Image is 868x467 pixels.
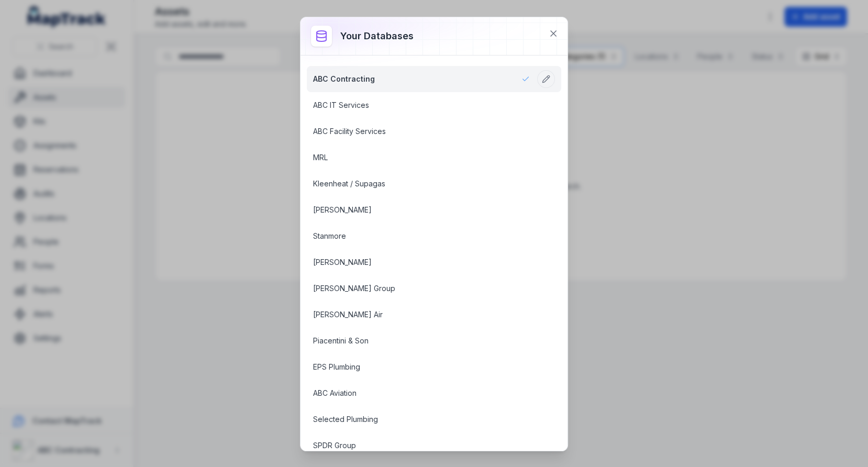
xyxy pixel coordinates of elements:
a: [PERSON_NAME] [313,257,530,268]
a: [PERSON_NAME] [313,205,530,215]
a: MRL [313,152,530,163]
a: ABC IT Services [313,100,530,110]
a: ABC Aviation [313,388,530,398]
a: [PERSON_NAME] Group [313,283,530,294]
a: SPDR Group [313,440,530,451]
a: EPS Plumbing [313,362,530,372]
a: ABC Contracting [313,74,530,84]
a: ABC Facility Services [313,126,530,137]
a: Kleenheat / Supagas [313,179,530,189]
a: Selected Plumbing [313,414,530,425]
a: [PERSON_NAME] Air [313,309,530,320]
h3: Your databases [340,29,414,43]
a: Stanmore [313,231,530,241]
a: Piacentini & Son [313,336,530,346]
